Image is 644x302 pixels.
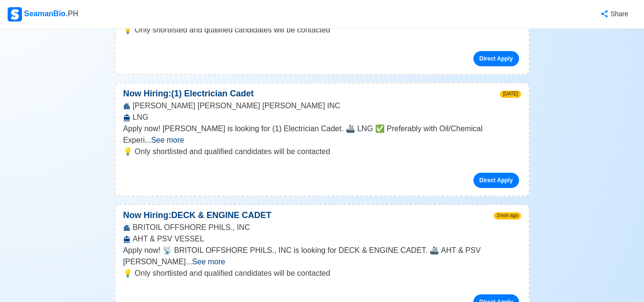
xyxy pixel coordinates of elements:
p: Now Hiring: DECK & ENGINE CADET [115,209,279,222]
p: Now Hiring: (1) Electrician Cadet [115,87,261,100]
div: SeamanBio [8,7,78,21]
p: 💡 Only shortlisted and qualified candidates will be contacted [123,268,521,279]
a: Direct Apply [473,51,519,66]
div: [PERSON_NAME] [PERSON_NAME] [PERSON_NAME] INC LNG [115,100,529,123]
span: See more [151,136,184,144]
span: .PH [66,10,79,18]
span: ... [145,136,184,144]
span: 2mon ago [494,212,521,219]
p: 💡 Only shortlisted and qualified candidates will be contacted [123,24,521,36]
div: BRITOIL OFFSHORE PHILS., INC AHT & PSV VESSEL [115,222,529,245]
a: Direct Apply [473,173,519,188]
img: Logo [8,7,22,21]
span: Apply now! 📡 BRITOIL OFFSHORE PHILS., INC is looking for DECK & ENGINE CADET. 🚢 AHT & PSV [PERSON... [123,246,480,266]
span: See more [192,258,225,266]
span: Apply now! [PERSON_NAME] is looking for (1) Electrician Cadet. 🚢 LNG ✅ Preferably with Oil/Chemic... [123,125,482,144]
span: ... [186,258,225,266]
p: 💡 Only shortlisted and qualified candidates will be contacted [123,146,521,157]
button: Share [591,5,636,23]
span: [DATE] [500,91,521,98]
